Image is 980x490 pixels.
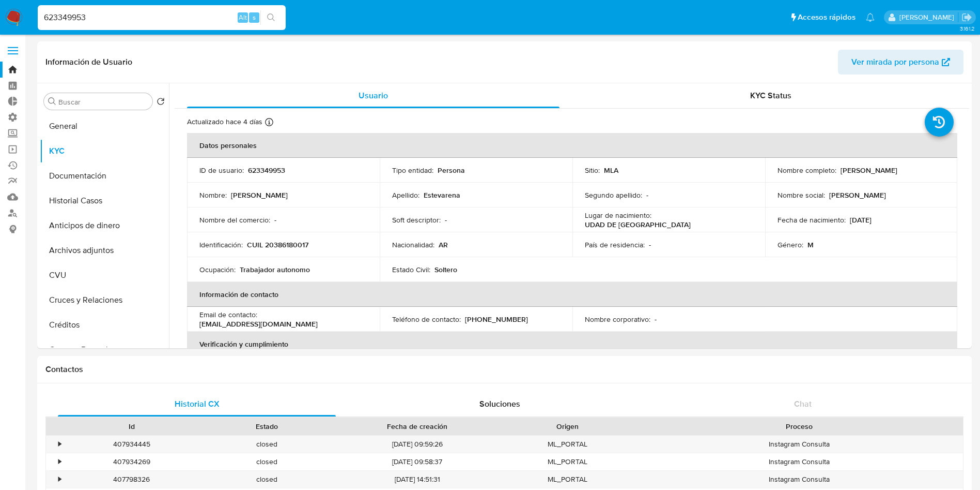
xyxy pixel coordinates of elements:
[199,436,335,453] div: closed
[199,471,335,488] div: closed
[635,436,963,453] div: Instagram Consulta
[58,457,61,467] div: •
[40,139,169,164] button: KYC
[585,220,691,229] p: UDAD DE [GEOGRAPHIC_DATA]
[359,90,388,101] span: Usuario
[58,97,148,107] input: Buscar
[635,471,963,488] div: Instagram Consulta
[838,50,963,75] button: Ver mirada por persona
[507,421,628,432] div: Origen
[655,315,657,324] p: -
[231,190,288,200] p: [PERSON_NAME]
[961,12,972,23] a: Salir
[585,166,600,175] p: Sitio :
[239,12,247,22] span: Alt
[798,12,855,23] span: Accesos rápidos
[439,240,448,249] p: AR
[777,215,846,225] p: Fecha de nacimiento :
[866,13,875,22] a: Notificaciones
[64,453,199,470] div: 407934269
[187,117,262,127] p: Actualizado hace 4 días
[207,421,328,432] div: Estado
[500,471,635,488] div: ML_PORTAL
[392,265,430,274] p: Estado Civil :
[635,453,963,470] div: Instagram Consulta
[40,263,169,288] button: CVU
[40,238,169,263] button: Archivos adjuntos
[40,188,169,213] button: Historial Casos
[199,265,236,274] p: Ocupación :
[274,215,276,225] p: -
[392,215,441,225] p: Soft descriptor :
[392,315,461,324] p: Teléfono de contacto :
[424,190,460,200] p: Estevarena
[199,215,270,225] p: Nombre del comercio :
[40,337,169,362] button: Cuentas Bancarias
[58,439,61,449] div: •
[851,50,939,75] span: Ver mirada por persona
[777,166,836,175] p: Nombre completo :
[240,265,310,274] p: Trabajador autonomo
[187,282,957,307] th: Información de contacto
[40,213,169,238] button: Anticipos de dinero
[342,421,493,432] div: Fecha de creación
[40,164,169,188] button: Documentación
[48,97,56,106] button: Buscar
[199,310,257,319] p: Email de contacto :
[750,90,791,101] span: KYC Status
[649,240,651,249] p: -
[335,453,500,470] div: [DATE] 09:58:37
[335,471,500,488] div: [DATE] 14:51:31
[465,315,528,324] p: [PHONE_NUMBER]
[247,240,308,249] p: CUIL 20386180017
[64,436,199,453] div: 407934445
[58,474,61,484] div: •
[175,398,220,410] span: Historial CX
[45,57,132,67] h1: Información de Usuario
[253,12,256,22] span: s
[260,10,282,25] button: search-icon
[643,421,956,432] div: Proceso
[40,288,169,313] button: Cruces y Relaciones
[199,319,318,329] p: [EMAIL_ADDRESS][DOMAIN_NAME]
[38,11,286,24] input: Buscar usuario o caso...
[40,313,169,337] button: Créditos
[392,190,419,200] p: Apellido :
[585,315,650,324] p: Nombre corporativo :
[794,398,812,410] span: Chat
[479,398,520,410] span: Soluciones
[445,215,447,225] p: -
[841,166,897,175] p: [PERSON_NAME]
[199,453,335,470] div: closed
[40,114,169,139] button: General
[850,215,872,225] p: [DATE]
[434,265,457,274] p: Soltero
[585,190,642,200] p: Segundo apellido :
[157,97,165,109] button: Volver al orden por defecto
[829,190,886,200] p: [PERSON_NAME]
[335,436,500,453] div: [DATE] 09:59:26
[187,332,957,357] th: Verificación y cumplimiento
[585,240,645,249] p: País de residencia :
[71,421,192,432] div: Id
[64,471,199,488] div: 407798326
[187,133,957,158] th: Datos personales
[899,12,958,22] p: gustavo.deseta@mercadolibre.com
[604,166,618,175] p: MLA
[45,364,963,375] h1: Contactos
[500,436,635,453] div: ML_PORTAL
[199,166,244,175] p: ID de usuario :
[777,240,803,249] p: Género :
[438,166,465,175] p: Persona
[392,166,433,175] p: Tipo entidad :
[646,190,648,200] p: -
[500,453,635,470] div: ML_PORTAL
[807,240,814,249] p: M
[777,190,825,200] p: Nombre social :
[392,240,434,249] p: Nacionalidad :
[248,166,285,175] p: 623349953
[199,190,227,200] p: Nombre :
[199,240,243,249] p: Identificación :
[585,211,651,220] p: Lugar de nacimiento :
